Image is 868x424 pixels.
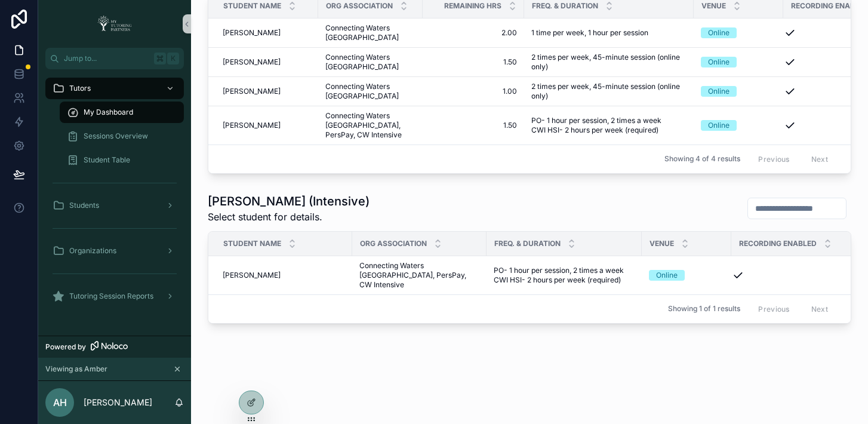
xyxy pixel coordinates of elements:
a: Students [45,195,184,216]
span: [PERSON_NAME] [223,28,281,38]
span: Showing 4 of 4 results [664,154,740,164]
a: Sessions Overview [60,125,184,147]
span: Remaining Hrs [444,1,501,11]
span: Tutoring Session Reports [69,291,153,301]
span: Venue [701,1,726,11]
span: K [168,54,178,63]
div: Online [656,270,678,281]
span: Student Name [223,1,281,11]
a: Connecting Waters [GEOGRAPHIC_DATA], PersPay, CW Intensive [325,111,415,140]
a: My Dashboard [60,102,184,123]
p: [PERSON_NAME] [84,397,152,408]
a: 2 times per week, 45-minute session (online only) [531,53,687,72]
span: [PERSON_NAME] [223,57,281,67]
span: Student Table [84,155,130,165]
span: [PERSON_NAME] [223,121,281,130]
span: Select student for details. [208,210,370,224]
a: Connecting Waters [GEOGRAPHIC_DATA] [325,53,415,72]
span: Viewing as Amber [45,364,107,374]
a: Connecting Waters [GEOGRAPHIC_DATA] [325,82,415,101]
a: 1.00 [430,87,517,96]
span: Student Name [223,239,281,248]
span: Showing 1 of 1 results [668,304,740,314]
a: Powered by [38,336,191,358]
span: 1 time per week, 1 hour per session [531,28,648,38]
div: scrollable content [38,69,191,336]
button: Jump to...K [45,48,184,69]
span: Org Association [326,1,393,11]
span: Organizations [69,246,116,256]
span: [PERSON_NAME] [223,271,281,280]
a: Online [649,270,724,281]
a: Connecting Waters [GEOGRAPHIC_DATA] [325,23,415,42]
span: Freq. & Duration [494,239,561,248]
span: Tutors [69,84,91,93]
a: Tutoring Session Reports [45,285,184,307]
span: Org Association [360,239,427,248]
div: Online [708,120,730,131]
span: My Dashboard [84,107,133,117]
span: Venue [650,239,674,248]
span: Freq. & Duration [532,1,598,11]
span: Jump to... [64,54,149,63]
a: 2 times per week, 45-minute session (online only) [531,82,687,101]
div: Online [708,57,730,67]
span: Sessions Overview [84,131,148,141]
a: Student Table [60,149,184,171]
a: 1.50 [430,121,517,130]
span: [PERSON_NAME] [223,87,281,96]
a: 2.00 [430,28,517,38]
a: [PERSON_NAME] [223,87,311,96]
span: Recording Enabled [739,239,817,248]
a: Online [701,120,776,131]
a: [PERSON_NAME] [223,28,311,38]
div: Online [708,86,730,97]
div: Online [708,27,730,38]
a: Connecting Waters [GEOGRAPHIC_DATA], PersPay, CW Intensive [359,261,479,290]
span: Powered by [45,342,86,352]
a: 1.50 [430,57,517,67]
a: Tutors [45,78,184,99]
span: Students [69,201,99,210]
a: Online [701,27,776,38]
a: [PERSON_NAME] [223,271,345,280]
a: Online [701,86,776,97]
a: Online [701,57,776,67]
img: App logo [94,14,136,33]
h1: [PERSON_NAME] (Intensive) [208,193,370,210]
span: Recording Enabled [791,1,863,11]
a: [PERSON_NAME] [223,57,311,67]
span: AH [53,395,67,410]
a: PO- 1 hour per session, 2 times a week CWI HSI- 2 hours per week (required) [531,116,687,135]
a: [PERSON_NAME] [223,121,311,130]
a: 1 time per week, 1 hour per session [531,28,687,38]
a: Organizations [45,240,184,262]
a: PO- 1 hour per session, 2 times a week CWI HSI- 2 hours per week (required) [494,266,635,285]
